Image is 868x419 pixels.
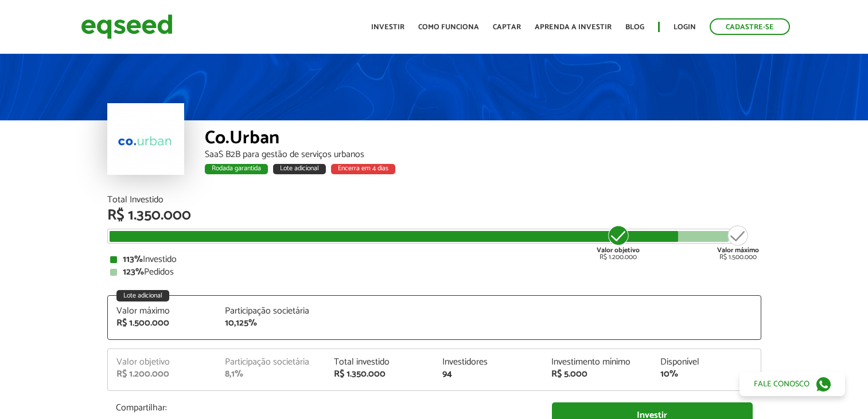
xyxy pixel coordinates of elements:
div: Co.Urban [205,129,761,150]
div: Disponível [660,358,752,367]
a: Aprenda a investir [535,24,612,31]
div: R$ 5.000 [551,370,643,379]
div: Valor máximo [116,307,208,316]
div: 10,125% [225,319,317,328]
div: Valor objetivo [116,358,208,367]
div: Participação societária [225,307,317,316]
strong: Valor máximo [717,245,759,256]
div: Rodada garantida [205,164,268,174]
strong: 123% [123,264,144,280]
div: 94 [442,370,534,379]
div: Total Investido [107,195,761,205]
div: R$ 1.350.000 [334,370,426,379]
a: Fale conosco [739,372,845,396]
div: Lote adicional [273,164,326,174]
div: Participação societária [225,358,317,367]
div: R$ 1.500.000 [116,319,208,328]
p: Compartilhar: [116,402,535,413]
div: Pedidos [110,268,758,277]
strong: Valor objetivo [597,245,640,256]
div: 8,1% [225,370,317,379]
a: Captar [493,24,521,31]
div: Lote adicional [116,290,169,301]
div: Encerra em 4 dias [331,164,395,174]
div: Investimento mínimo [551,358,643,367]
div: R$ 1.350.000 [107,208,761,223]
div: 10% [660,370,752,379]
div: R$ 1.200.000 [116,370,208,379]
div: Total investido [334,358,426,367]
a: Como funciona [418,24,479,31]
img: EqSeed [81,11,173,42]
div: SaaS B2B para gestão de serviços urbanos [205,150,761,159]
a: Investir [371,24,404,31]
div: Investido [110,255,758,264]
a: Blog [625,24,644,31]
a: Login [674,24,696,31]
a: Cadastre-se [710,18,790,35]
div: Investidores [442,358,534,367]
div: R$ 1.500.000 [717,224,759,261]
strong: 113% [123,252,143,267]
div: R$ 1.200.000 [597,224,640,261]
